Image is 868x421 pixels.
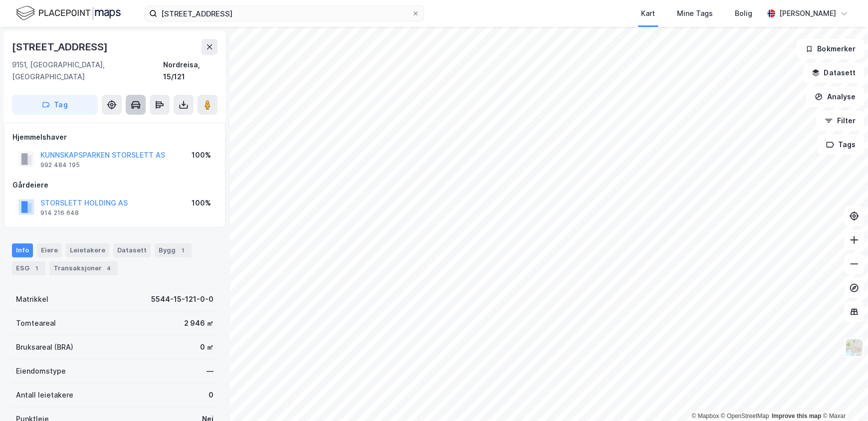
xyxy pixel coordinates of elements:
[12,243,33,257] div: Info
[816,111,864,131] button: Filter
[16,341,73,353] div: Bruksareal (BRA)
[641,7,655,19] div: Kart
[192,197,211,209] div: 100%
[184,317,214,329] div: 2 946 ㎡
[691,413,719,420] a: Mapbox
[207,365,214,377] div: —
[40,209,79,217] div: 914 216 648
[37,243,62,257] div: Eiere
[163,59,217,83] div: Nordreisa, 15/121
[806,87,864,107] button: Analyse
[818,135,864,155] button: Tags
[12,179,217,191] div: Gårdeiere
[157,6,412,21] input: Søk på adresse, matrikkel, gårdeiere, leietakere eller personer
[104,263,114,273] div: 4
[677,7,713,19] div: Mine Tags
[49,261,118,275] div: Transaksjoner
[12,261,45,275] div: ESG
[66,243,109,257] div: Leietakere
[40,161,80,169] div: 992 484 195
[178,245,188,255] div: 1
[797,39,864,59] button: Bokmerker
[192,149,211,161] div: 100%
[772,413,821,420] a: Improve this map
[803,63,864,83] button: Datasett
[113,243,151,257] div: Datasett
[779,7,836,19] div: [PERSON_NAME]
[16,4,121,22] img: logo.f888ab2527a4732fd821a326f86c7f29.svg
[16,389,73,401] div: Antall leietakere
[12,131,217,143] div: Hjemmelshaver
[16,293,48,305] div: Matrikkel
[151,293,214,305] div: 5544-15-121-0-0
[209,389,214,401] div: 0
[16,365,66,377] div: Eiendomstype
[12,95,98,115] button: Tag
[200,341,214,353] div: 0 ㎡
[818,373,868,421] div: Kontrollprogram for chat
[16,317,56,329] div: Tomteareal
[818,373,868,421] iframe: Chat Widget
[31,263,41,273] div: 1
[155,243,192,257] div: Bygg
[12,59,163,83] div: 9151, [GEOGRAPHIC_DATA], [GEOGRAPHIC_DATA]
[845,338,864,357] img: Z
[12,39,110,55] div: [STREET_ADDRESS]
[735,7,752,19] div: Bolig
[721,413,769,420] a: OpenStreetMap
